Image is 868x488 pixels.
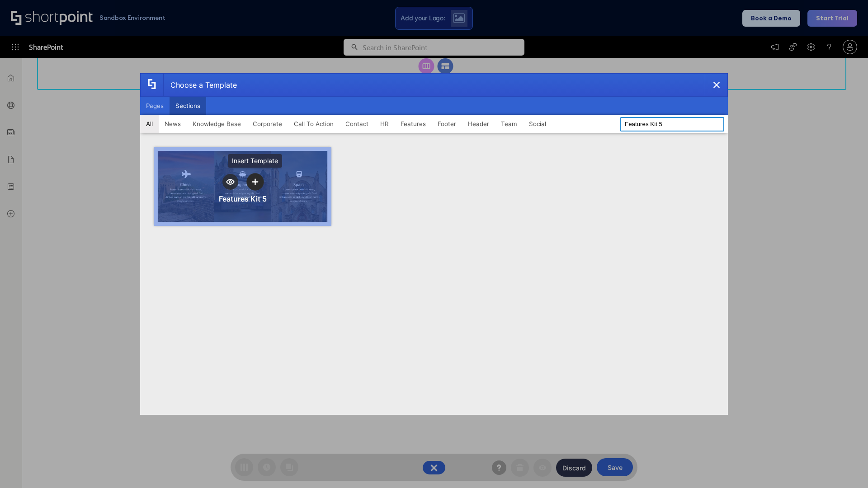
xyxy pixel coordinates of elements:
[432,115,462,133] button: Footer
[187,115,247,133] button: Knowledge Base
[462,115,495,133] button: Header
[288,115,340,133] button: Call To Action
[140,97,170,115] button: Pages
[140,73,728,415] div: template selector
[523,115,552,133] button: Social
[823,445,868,488] iframe: Chat Widget
[170,97,206,115] button: Sections
[140,115,159,133] button: All
[219,194,267,203] div: Features Kit 5
[395,115,432,133] button: Features
[340,115,374,133] button: Contact
[163,74,237,96] div: Choose a Template
[374,115,395,133] button: HR
[247,115,288,133] button: Corporate
[620,117,724,131] input: Search
[159,115,187,133] button: News
[495,115,523,133] button: Team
